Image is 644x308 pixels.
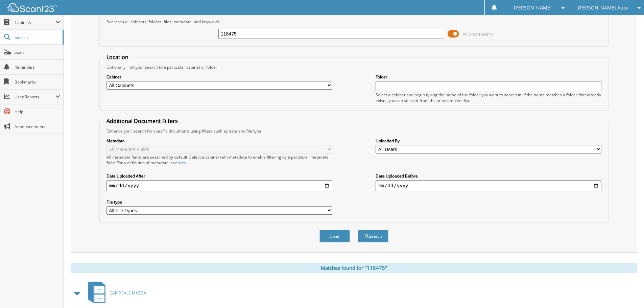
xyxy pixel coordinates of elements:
[103,117,181,125] legend: Additional Document Filters
[463,31,493,37] span: Advanced Search
[15,20,55,25] span: Cabinets
[358,230,388,242] button: Search
[103,64,605,70] div: Optionally limit your search to a particular cabinet or folder
[106,180,332,191] input: start
[103,128,605,134] div: Enhance your search for specific documents using filters such as date and file type.
[106,74,332,80] label: Cabinet
[110,290,146,296] span: CAR DEALS MAZDA
[376,173,601,179] label: Date Uploaded Before
[514,6,552,10] span: [PERSON_NAME]
[376,138,601,144] label: Uploaded By
[15,109,60,115] span: Help
[103,19,605,25] div: Searches all cabinets, folders, files, metadata, and keywords
[15,124,60,129] span: Announcements
[578,6,628,10] span: [PERSON_NAME] Auto
[106,199,332,205] label: File type
[106,154,332,166] div: All metadata fields are searched by default. Select a cabinet with metadata to enable filtering b...
[15,64,60,70] span: Reminders
[103,53,132,61] legend: Location
[376,74,601,80] label: Folder
[15,94,55,100] span: User Reports
[177,160,186,166] a: here
[15,79,60,85] span: Bookmarks
[7,3,57,12] img: scan123-logo-white.svg
[84,280,146,306] a: CAR DEALS MAZDA
[610,276,644,308] iframe: Chat Widget
[15,34,59,40] span: Search
[15,49,60,55] span: Scan
[376,92,601,103] div: Select a cabinet and begin typing the name of the folder you want to search in. If the name match...
[71,263,637,273] div: Matches found for "118475"
[106,173,332,179] label: Date Uploaded After
[376,180,601,191] input: end
[319,230,350,242] button: Clear
[106,138,332,144] label: Metadata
